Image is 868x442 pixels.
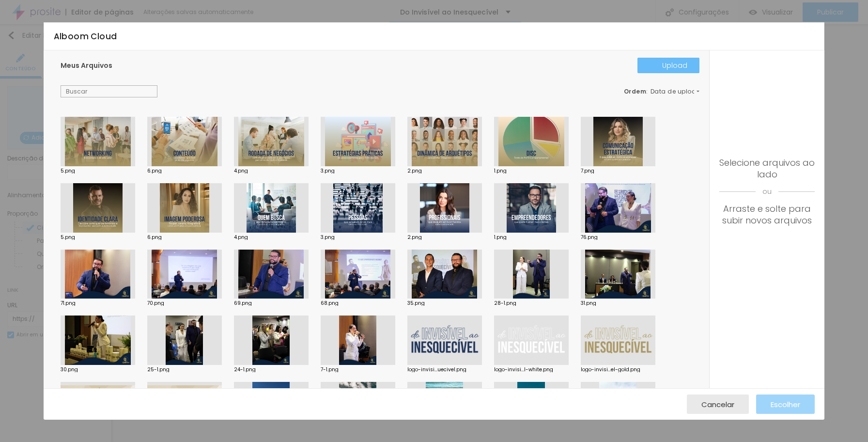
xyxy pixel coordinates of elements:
[701,400,734,409] span: Cancelar
[61,301,135,306] div: 71.png
[61,85,157,98] input: Buscar
[234,169,309,174] div: 4.png
[771,400,800,409] span: Escolher
[687,395,749,414] button: Cancelar
[147,367,222,372] div: 25-1.png
[234,235,309,240] div: 4.png
[581,367,655,372] div: logo-invisi...el-gold.png
[147,301,222,306] div: 70.png
[61,235,135,240] div: 5.png
[494,169,569,174] div: 1.png
[234,367,309,372] div: 24-1.png
[407,301,482,306] div: 35.png
[407,169,482,174] div: 2.png
[147,235,222,240] div: 6.png
[321,235,395,240] div: 3.png
[581,235,655,240] div: 76.png
[738,75,796,133] img: Icone
[61,61,112,70] span: Meus Arquivos
[624,87,647,95] span: Ordem
[581,169,655,174] div: 7.png
[637,58,699,73] button: IconeUpload
[494,235,569,240] div: 1.png
[719,157,815,226] div: Selecione arquivos ao lado Arraste e solte para subir novos arquivos
[54,31,117,42] span: Alboom Cloud
[321,169,395,174] div: 3.png
[650,62,657,69] img: Icone
[651,89,701,95] span: Data de upload
[61,169,135,174] div: 5.png
[321,367,395,372] div: 7-1.png
[148,88,155,95] img: Icone
[407,367,482,372] div: logo-invisi...uecivel.png
[407,235,482,240] div: 2.png
[719,180,815,203] span: ou
[650,62,687,69] div: Upload
[147,169,222,174] div: 6.png
[321,301,395,306] div: 68.png
[756,395,815,414] button: Escolher
[581,301,655,306] div: 31.png
[234,301,309,306] div: 69.png
[624,89,699,95] div: :
[494,367,569,372] div: logo-invisi...l-white.png
[61,367,135,372] div: 30.png
[494,301,569,306] div: 28-1.png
